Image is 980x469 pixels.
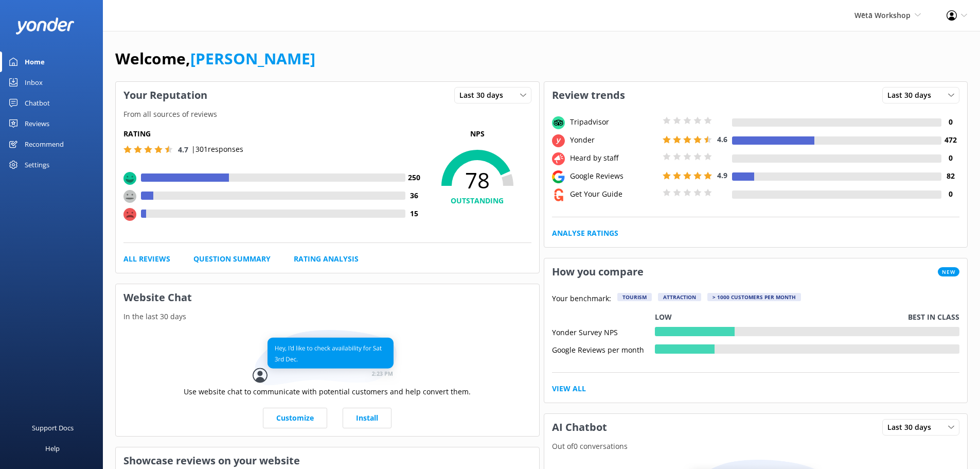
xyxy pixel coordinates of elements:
[941,188,959,200] h4: 0
[115,46,315,71] h1: Welcome,
[544,414,615,441] h3: AI Chatbot
[253,330,402,386] img: conversation...
[178,145,188,154] span: 4.7
[941,134,959,146] h4: 472
[25,134,64,154] div: Recommend
[25,93,50,113] div: Chatbot
[263,408,327,428] a: Customize
[25,154,49,175] div: Settings
[544,258,651,285] h3: How you compare
[116,284,539,311] h3: Website Chat
[343,408,391,428] a: Install
[45,438,60,459] div: Help
[191,144,243,155] p: | 301 responses
[717,170,727,180] span: 4.9
[184,386,471,397] p: Use website chat to communicate with potential customers and help convert them.
[116,82,215,109] h3: Your Reputation
[567,170,660,182] div: Google Reviews
[405,208,423,219] h4: 15
[459,90,509,101] span: Last 30 days
[552,293,611,305] p: Your benchmark:
[25,113,49,134] div: Reviews
[544,441,968,452] p: Out of 0 conversations
[655,311,672,323] p: Low
[32,418,74,438] div: Support Docs
[717,134,727,144] span: 4.6
[552,383,586,394] a: View All
[123,253,170,265] a: All Reviews
[658,293,701,301] div: Attraction
[190,48,315,69] a: [PERSON_NAME]
[294,253,359,265] a: Rating Analysis
[423,167,531,193] span: 78
[116,109,539,120] p: From all sources of reviews
[567,188,660,200] div: Get Your Guide
[552,327,655,336] div: Yonder Survey NPS
[423,128,531,140] p: NPS
[707,293,801,301] div: > 1000 customers per month
[193,253,271,265] a: Question Summary
[552,344,655,354] div: Google Reviews per month
[25,51,45,72] div: Home
[116,311,539,322] p: In the last 30 days
[405,172,423,183] h4: 250
[941,152,959,164] h4: 0
[854,10,911,20] span: Wētā Workshop
[405,190,423,201] h4: 36
[941,170,959,182] h4: 82
[887,422,937,433] span: Last 30 days
[908,311,959,323] p: Best in class
[423,195,531,206] h4: OUTSTANDING
[15,18,75,34] img: yonder-white-logo.png
[567,152,660,164] div: Heard by staff
[567,134,660,146] div: Yonder
[938,267,959,276] span: New
[25,72,43,93] div: Inbox
[617,293,652,301] div: Tourism
[887,90,937,101] span: Last 30 days
[544,82,633,109] h3: Review trends
[552,228,618,239] a: Analyse Ratings
[567,116,660,128] div: Tripadvisor
[941,116,959,128] h4: 0
[123,128,423,140] h5: Rating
